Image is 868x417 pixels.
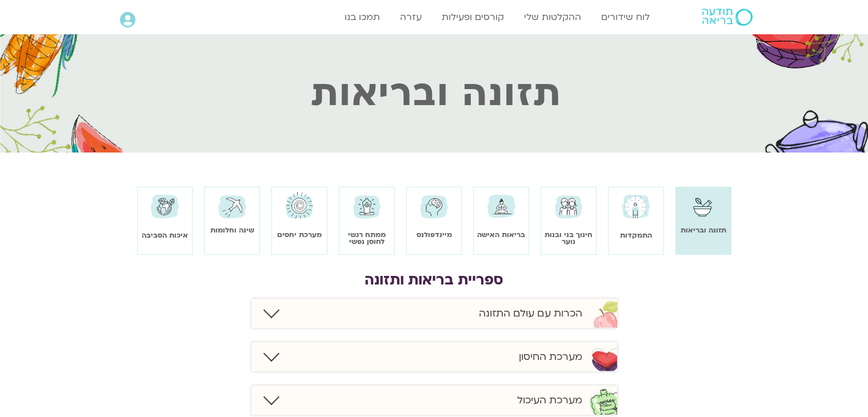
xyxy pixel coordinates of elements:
[417,230,452,239] a: מיינדפולנס
[339,6,386,28] a: תמכו בנו
[479,307,582,320] h6: הכרות עם עולם התזונה
[681,226,726,235] a: תזונה ובריאות
[436,6,510,28] a: קורסים ופעילות
[545,230,593,246] a: חינוך בני ובנות נוער
[595,6,655,28] a: לוח שידורים
[348,230,386,246] a: ממתח רגשי לחוסן נפשי
[277,230,322,239] a: מערכת יחסים
[519,350,582,364] h6: מערכת החיסון
[135,271,734,290] h3: ספריית בריאות ותזונה
[477,230,525,239] a: בריאות האישה
[142,231,188,240] a: איכות הסביבה
[518,6,587,28] a: ההקלטות שלי
[517,394,582,407] h6: מערכת העיכול
[394,6,427,28] a: עזרה
[620,231,652,240] a: התמקדות
[210,226,254,235] a: שינה וחלומות
[702,9,753,26] img: תודעה בריאה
